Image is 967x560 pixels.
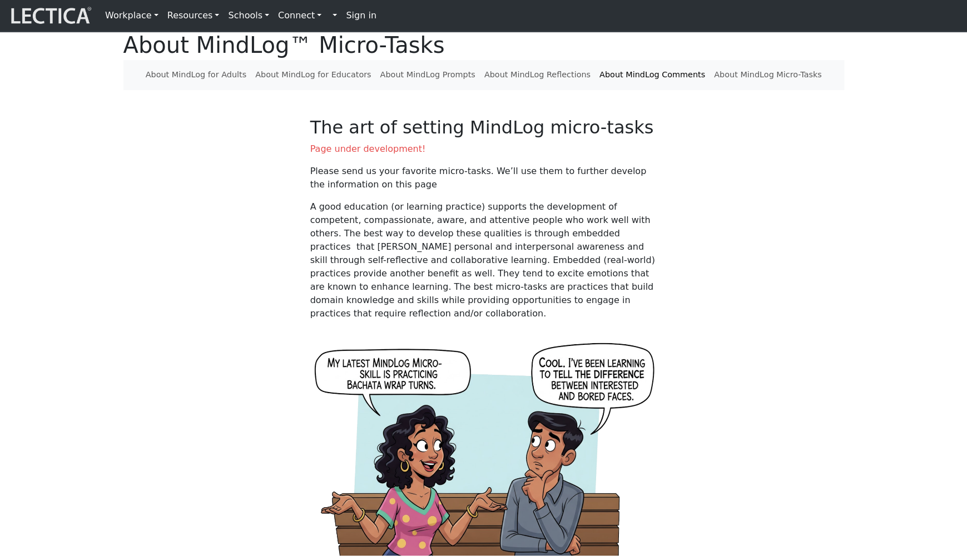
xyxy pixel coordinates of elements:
span: Page under development! [310,143,426,154]
h1: About MindLog™ Micro-Tasks [123,32,844,58]
a: About MindLog for Educators [251,65,375,86]
a: About MindLog Prompts [375,65,479,86]
p: A good education (or learning practice) supports the development of competent, compassionate, awa... [310,200,657,320]
strong: Sign in [346,10,376,21]
a: Workplace [101,4,163,27]
a: About MindLog Comments [595,65,710,86]
img: lecticalive [8,5,92,26]
a: Schools [224,4,274,27]
a: About MindLog Reflections [480,65,595,86]
img: a Dancer and man with autism spectrum disorder sharing micro-skills [310,334,657,556]
a: About MindLog for Adults [141,65,251,86]
h2: The art of setting MindLog micro-tasks [310,117,657,138]
a: Resources [163,4,224,27]
a: Sign in [341,4,381,27]
a: About MindLog Micro-Tasks [710,65,826,86]
p: Please send us your favorite micro-tasks. We’ll use them to further develop the information on th... [310,165,657,191]
a: Connect [274,4,326,27]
